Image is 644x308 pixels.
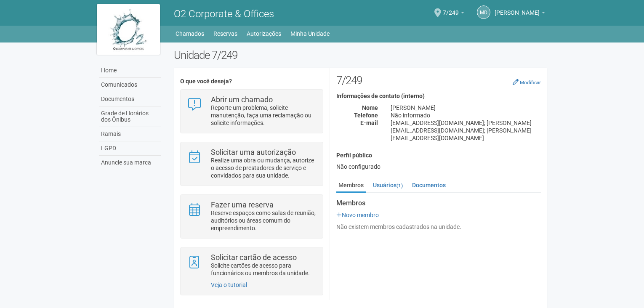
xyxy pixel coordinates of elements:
p: Reserve espaços como salas de reunião, auditórios ou áreas comum do empreendimento. [211,209,317,232]
img: logo.jpg [97,4,160,55]
a: Comunicados [99,78,161,92]
strong: Solicitar cartão de acesso [211,253,297,262]
a: Home [99,64,161,78]
a: Chamados [176,28,204,40]
a: Fazer uma reserva Reserve espaços como salas de reunião, auditórios ou áreas comum do empreendime... [187,201,316,232]
a: Novo membro [336,212,379,218]
span: O2 Corporate & Offices [174,8,274,20]
a: Documentos [410,179,448,191]
strong: Fazer uma reserva [211,200,274,209]
a: Usuários(1) [371,179,405,191]
strong: Telefone [354,112,378,119]
h4: Informações de contato (interno) [336,93,541,99]
small: Modificar [520,80,541,85]
span: 7/249 [443,1,459,16]
strong: Abrir um chamado [211,95,273,104]
h2: Unidade 7/249 [174,49,547,61]
div: [PERSON_NAME] [384,104,547,112]
h2: 7/249 [336,74,541,87]
a: [PERSON_NAME] [495,11,545,17]
a: Grade de Horários dos Ônibus [99,106,161,127]
div: [EMAIL_ADDRESS][DOMAIN_NAME]; [PERSON_NAME][EMAIL_ADDRESS][DOMAIN_NAME]; [PERSON_NAME][EMAIL_ADDR... [384,119,547,142]
a: Md [477,5,490,19]
strong: Nome [362,104,378,111]
a: LGPD [99,141,161,156]
strong: Membros [336,199,541,207]
small: (1) [397,183,403,189]
a: Documentos [99,92,161,106]
a: Minha Unidade [290,28,330,40]
a: Abrir um chamado Reporte um problema, solicite manutenção, faça uma reclamação ou solicite inform... [187,96,316,127]
a: Autorizações [247,28,281,40]
a: 7/249 [443,11,464,17]
span: Monica da Graça Pinto Moura [495,1,540,16]
a: Reservas [213,28,237,40]
a: Solicitar uma autorização Realize uma obra ou mudança, autorize o acesso de prestadores de serviç... [187,149,316,179]
p: Reporte um problema, solicite manutenção, faça uma reclamação ou solicite informações. [211,104,317,127]
div: Não existem membros cadastrados na unidade. [336,223,541,231]
a: Anuncie sua marca [99,156,161,170]
a: Modificar [513,79,541,85]
a: Ramais [99,127,161,141]
div: Não informado [384,112,547,119]
p: Realize uma obra ou mudança, autorize o acesso de prestadores de serviço e convidados para sua un... [211,157,317,179]
a: Veja o tutorial [211,281,247,288]
h4: O que você deseja? [180,78,323,85]
div: Não configurado [336,163,541,170]
a: Solicitar cartão de acesso Solicite cartões de acesso para funcionários ou membros da unidade. [187,254,316,277]
a: Membros [336,179,366,193]
strong: Solicitar uma autorização [211,148,296,157]
p: Solicite cartões de acesso para funcionários ou membros da unidade. [211,262,317,277]
strong: E-mail [360,119,378,126]
h4: Perfil público [336,152,541,159]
